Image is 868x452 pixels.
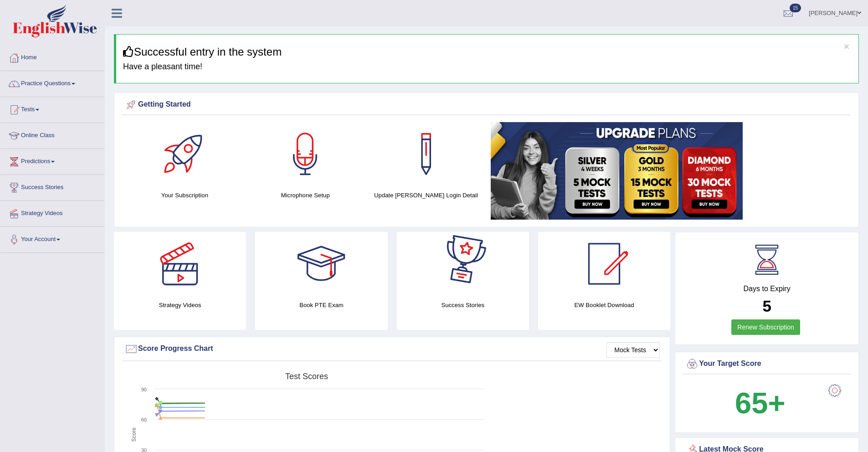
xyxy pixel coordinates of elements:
div: Getting Started [124,98,848,112]
span: 15 [790,4,801,12]
h4: Update [PERSON_NAME] Login Detail [370,190,482,200]
a: Practice Questions [0,71,104,94]
a: Tests [0,97,104,120]
h4: Days to Expiry [685,285,848,293]
a: Renew Subscription [731,319,800,335]
img: small5.jpg [491,122,743,220]
b: 65+ [735,386,785,420]
tspan: Score [131,427,137,442]
button: × [844,41,849,51]
a: Success Stories [0,175,104,198]
text: 60 [141,417,147,422]
h4: EW Booklet Download [538,300,670,310]
h4: Have a pleasant time! [123,62,852,72]
h4: Book PTE Exam [255,300,387,310]
h4: Your Subscription [129,190,241,200]
a: Online Class [0,123,104,146]
b: 5 [762,297,771,315]
div: Score Progress Chart [124,342,660,356]
a: Predictions [0,149,104,172]
tspan: Test scores [285,372,328,381]
a: Your Account [0,227,104,250]
text: 90 [141,387,147,392]
div: Your Target Score [685,357,848,371]
h4: Microphone Setup [250,190,361,200]
h4: Success Stories [397,300,529,310]
h3: Successful entry in the system [123,46,852,58]
a: Home [0,45,104,68]
a: Strategy Videos [0,201,104,224]
h4: Strategy Videos [114,300,246,310]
